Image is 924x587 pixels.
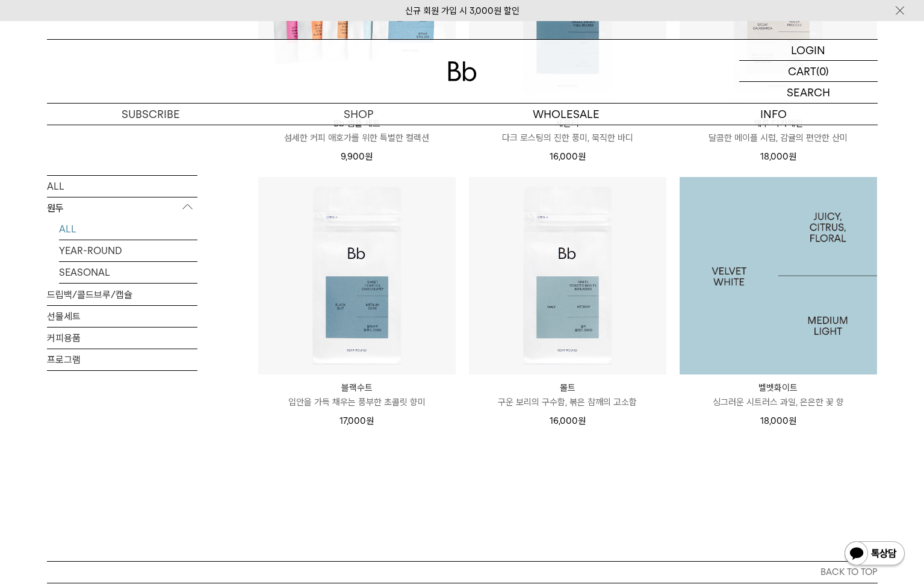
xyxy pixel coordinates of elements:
a: 선물세트 [47,305,197,326]
a: LOGIN [739,40,878,61]
p: 구운 보리의 구수함, 볶은 참깨의 고소함 [469,395,666,409]
a: 벨벳화이트 [680,177,877,374]
span: 원 [789,151,796,162]
img: 블랙수트 [258,177,456,374]
a: 블랙수트 입안을 가득 채우는 풍부한 초콜릿 향미 [258,380,456,409]
img: 로고 [448,61,477,81]
span: 원 [578,415,586,426]
a: 세븐티 다크 로스팅의 진한 풍미, 묵직한 바디 [469,116,666,145]
p: LOGIN [791,40,825,60]
a: 페루 디카페인 달콤한 메이플 시럽, 감귤의 편안한 산미 [680,116,877,145]
p: (0) [816,61,829,81]
span: 18,000 [760,415,796,426]
p: 몰트 [469,380,666,395]
a: SHOP [255,104,462,125]
p: 싱그러운 시트러스 과일, 은은한 꽃 향 [680,395,877,409]
a: 몰트 구운 보리의 구수함, 볶은 참깨의 고소함 [469,380,666,409]
p: WHOLESALE [462,104,670,125]
a: 벨벳화이트 싱그러운 시트러스 과일, 은은한 꽃 향 [680,380,877,409]
img: 1000000025_add2_054.jpg [680,177,877,374]
p: 달콤한 메이플 시럽, 감귤의 편안한 산미 [680,131,877,145]
a: YEAR-ROUND [59,240,197,261]
img: 카카오톡 채널 1:1 채팅 버튼 [843,540,906,569]
a: Bb 샘플 세트 섬세한 커피 애호가를 위한 특별한 컬렉션 [258,116,456,145]
a: ALL [59,218,197,239]
p: 다크 로스팅의 진한 풍미, 묵직한 바디 [469,131,666,145]
a: 커피용품 [47,327,197,348]
a: 신규 회원 가입 시 3,000원 할인 [405,5,519,16]
p: 벨벳화이트 [680,380,877,395]
a: 프로그램 [47,349,197,370]
p: INFO [670,104,878,125]
a: SEASONAL [59,261,197,282]
a: CART (0) [739,61,878,82]
p: 입안을 가득 채우는 풍부한 초콜릿 향미 [258,395,456,409]
img: 몰트 [469,177,666,374]
span: 17,000 [340,415,374,426]
a: SUBSCRIBE [47,104,255,125]
span: 원 [789,415,796,426]
span: 원 [578,151,586,162]
p: CART [788,61,816,81]
p: 원두 [47,197,197,219]
span: 9,900 [341,151,373,162]
span: 16,000 [550,151,586,162]
span: 18,000 [760,151,796,162]
a: ALL [47,175,197,196]
span: 원 [365,151,373,162]
button: BACK TO TOP [47,561,878,583]
a: 드립백/콜드브루/캡슐 [47,284,197,305]
p: SEARCH [787,82,830,103]
span: 16,000 [550,415,586,426]
p: 섬세한 커피 애호가를 위한 특별한 컬렉션 [258,131,456,145]
p: 블랙수트 [258,380,456,395]
span: 원 [366,415,374,426]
